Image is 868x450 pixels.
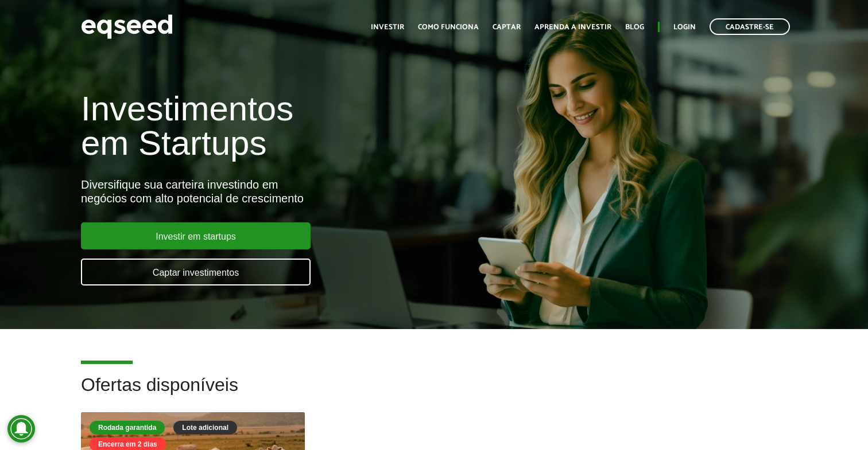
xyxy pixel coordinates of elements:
h2: Ofertas disponíveis [81,375,787,412]
div: Rodada garantida [90,421,165,435]
img: EqSeed [81,11,173,42]
a: Aprenda a investir [534,24,611,31]
div: Diversifique sua carteira investindo em negócios com alto potencial de crescimento [81,178,498,205]
h1: Investimentos em Startups [81,92,498,161]
div: Lote adicional [173,421,237,435]
a: Blog [625,24,644,31]
a: Investir em startups [81,222,311,249]
a: Cadastre-se [710,18,790,35]
a: Captar [493,24,521,31]
a: Captar investimentos [81,259,311,285]
a: Investir [371,24,404,31]
a: Como funciona [418,24,479,31]
a: Login [673,24,696,31]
